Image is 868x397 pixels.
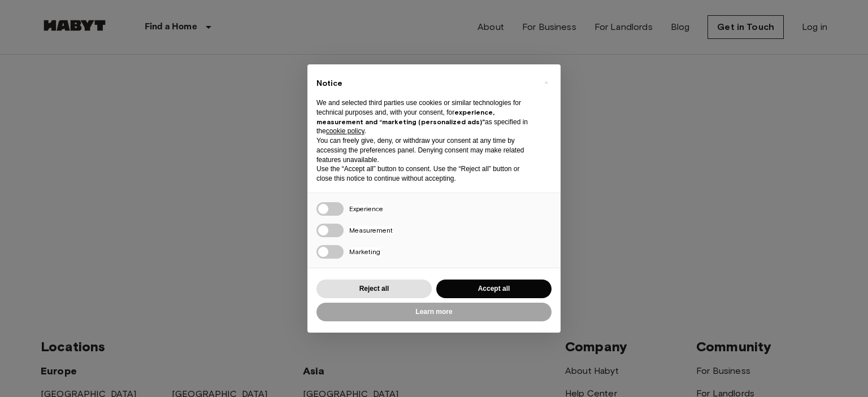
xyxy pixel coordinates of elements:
button: Learn more [316,303,552,321]
span: × [544,76,548,89]
button: Reject all [316,280,432,298]
span: Experience [349,204,383,213]
a: cookie policy [326,127,364,135]
span: Marketing [349,247,380,256]
span: Measurement [349,226,393,234]
h2: Notice [316,78,533,89]
strong: experience, measurement and “marketing (personalized ads)” [316,108,494,126]
button: Close this notice [537,73,555,91]
p: You can freely give, deny, or withdraw your consent at any time by accessing the preferences pane... [316,136,533,164]
p: Use the “Accept all” button to consent. Use the “Reject all” button or close this notice to conti... [316,164,533,184]
button: Accept all [436,280,552,298]
p: We and selected third parties use cookies or similar technologies for technical purposes and, wit... [316,98,533,136]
